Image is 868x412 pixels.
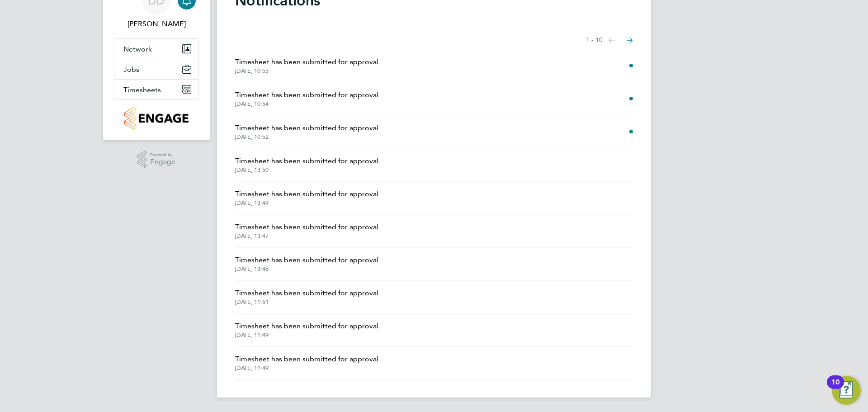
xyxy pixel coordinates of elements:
[586,36,603,45] span: 1 - 10
[114,107,199,129] a: Go to home page
[235,57,378,67] span: Timesheet has been submitted for approval
[114,80,198,99] button: Timesheets
[235,189,378,199] span: Timesheet has been submitted for approval
[235,57,378,75] a: Timesheet has been submitted for approval[DATE] 10:55
[235,166,378,174] span: [DATE] 13:50
[150,158,175,166] span: Engage
[124,107,188,129] img: countryside-properties-logo-retina.png
[235,321,378,339] a: Timesheet has been submitted for approval[DATE] 11:49
[235,199,378,207] span: [DATE] 13:49
[235,222,378,240] a: Timesheet has been submitted for approval[DATE] 13:47
[831,382,840,394] div: 10
[235,288,378,298] span: Timesheet has been submitted for approval
[235,90,378,100] span: Timesheet has been submitted for approval
[137,151,176,168] a: Powered byEngage
[123,45,152,53] span: Network
[235,354,378,372] a: Timesheet has been submitted for approval[DATE] 11:49
[235,354,378,365] span: Timesheet has been submitted for approval
[235,365,378,372] span: [DATE] 11:49
[235,133,378,141] span: [DATE] 10:52
[123,65,139,74] span: Jobs
[586,31,633,49] nav: Select page of notifications list
[832,376,861,405] button: Open Resource Center, 10 new notifications
[235,265,378,273] span: [DATE] 13:46
[235,189,378,207] a: Timesheet has been submitted for approval[DATE] 13:49
[235,255,378,273] a: Timesheet has been submitted for approval[DATE] 13:46
[235,123,378,141] a: Timesheet has been submitted for approval[DATE] 10:52
[235,321,378,331] span: Timesheet has been submitted for approval
[114,39,198,59] button: Network
[235,123,378,133] span: Timesheet has been submitted for approval
[235,156,378,174] a: Timesheet has been submitted for approval[DATE] 13:50
[235,255,378,265] span: Timesheet has been submitted for approval
[114,19,199,29] span: Dan Daykin
[235,232,378,240] span: [DATE] 13:47
[235,288,378,306] a: Timesheet has been submitted for approval[DATE] 11:51
[235,67,378,75] span: [DATE] 10:55
[235,156,378,166] span: Timesheet has been submitted for approval
[235,298,378,306] span: [DATE] 11:51
[235,100,378,108] span: [DATE] 10:54
[123,85,161,94] span: Timesheets
[150,151,175,159] span: Powered by
[235,90,378,108] a: Timesheet has been submitted for approval[DATE] 10:54
[235,331,378,339] span: [DATE] 11:49
[235,222,378,232] span: Timesheet has been submitted for approval
[114,59,198,79] button: Jobs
